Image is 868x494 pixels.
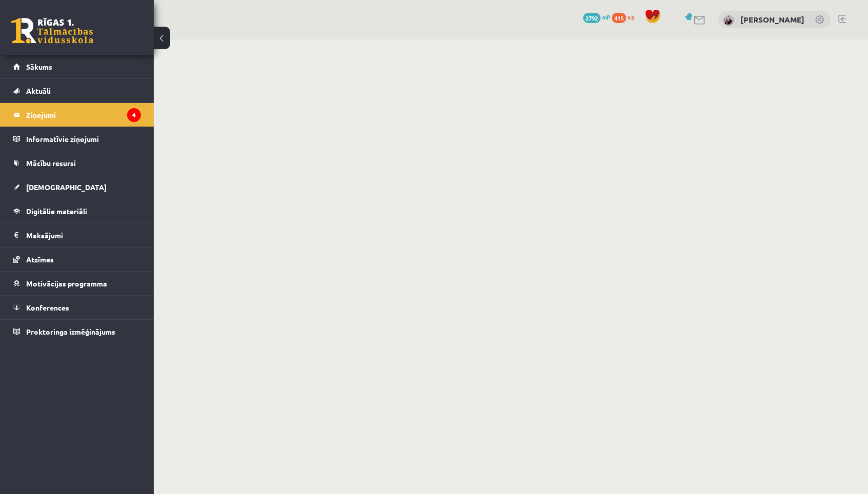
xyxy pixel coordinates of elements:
[13,223,141,247] a: Maksājumi
[583,13,601,23] span: 2792
[11,18,93,44] a: Rīgas 1. Tālmācības vidusskola
[602,13,610,21] span: mP
[26,182,107,192] span: [DEMOGRAPHIC_DATA]
[13,151,141,175] a: Mācību resursi
[26,207,87,216] span: Digitālie materiāli
[26,279,107,288] span: Motivācijas programma
[26,255,54,264] span: Atzīmes
[612,13,639,21] a: 415 xp
[13,127,141,151] a: Informatīvie ziņojumi
[13,296,141,319] a: Konferences
[26,103,141,127] legend: Ziņojumi
[740,14,804,25] a: [PERSON_NAME]
[583,13,610,21] a: 2792 mP
[26,86,51,95] span: Aktuāli
[127,108,141,122] i: 4
[13,199,141,223] a: Digitālie materiāli
[13,272,141,295] a: Motivācijas programma
[612,13,626,23] span: 415
[13,175,141,199] a: [DEMOGRAPHIC_DATA]
[13,79,141,102] a: Aktuāli
[13,248,141,271] a: Atzīmes
[13,55,141,78] a: Sākums
[628,13,634,21] span: xp
[26,158,76,168] span: Mācību resursi
[724,15,734,26] img: Evelīna Auziņa
[26,303,69,312] span: Konferences
[26,127,141,151] legend: Informatīvie ziņojumi
[26,62,52,71] span: Sākums
[26,327,115,336] span: Proktoringa izmēģinājums
[13,320,141,343] a: Proktoringa izmēģinājums
[26,223,141,247] legend: Maksājumi
[13,103,141,127] a: Ziņojumi4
